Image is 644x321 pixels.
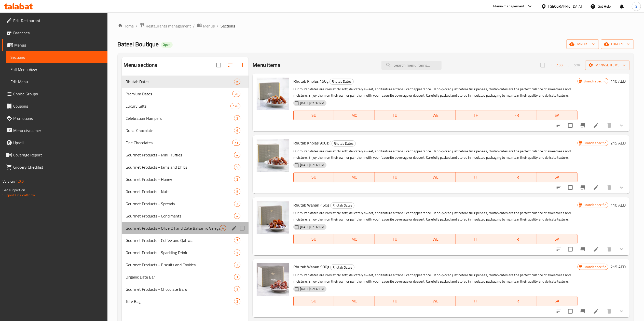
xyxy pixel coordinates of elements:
[498,297,535,305] span: FR
[619,122,625,128] svg: Show Choices
[458,297,494,305] span: TH
[232,91,240,97] div: items
[293,296,334,306] button: SU
[296,297,332,305] span: SU
[126,91,232,97] div: Premium Dates
[220,226,226,231] span: 4
[126,262,234,268] div: Gourmet Products - Biscuits and Cookies
[601,39,634,49] button: export
[234,79,240,85] div: items
[234,188,240,195] div: items
[122,295,249,308] div: Tote Bag2
[3,178,15,185] span: Version:
[493,3,525,9] div: Menu-management
[566,39,599,49] button: import
[236,59,249,71] button: Add section
[334,296,375,306] button: MO
[13,91,103,97] span: Choice Groups
[615,305,628,317] button: show more
[456,234,496,244] button: TH
[456,110,496,120] button: TH
[6,51,107,63] a: Sections
[122,149,249,161] div: Gourmet Products - Mini Truffles4
[615,181,628,194] button: show more
[234,201,240,206] span: 3
[2,161,107,173] a: Grocery Checklist
[582,265,608,269] span: Branch specific
[610,139,626,147] h6: 215 AED
[375,296,415,306] button: TU
[234,250,240,255] span: 4
[585,61,630,70] button: Manage items
[2,39,107,51] a: Menus
[122,198,249,210] div: Gourmet Products - Spreads3
[122,74,249,310] nav: Menu sections
[375,110,415,120] button: TU
[10,66,103,72] span: Full Menu View
[377,112,413,119] span: TU
[126,286,234,292] span: Gourmet Products - Chocolate Bars
[126,152,234,158] span: Gourmet Products - Mini Truffles
[13,18,103,24] span: Edit Restaurant
[13,115,103,121] span: Promotions
[293,110,334,120] button: SU
[593,122,599,128] a: Edit menu item
[126,250,234,256] div: Gourmet Products - Sparkling Drink
[234,177,240,182] span: 2
[197,23,215,29] a: Menus
[589,62,626,68] span: Manage items
[296,112,332,119] span: SU
[126,127,234,134] div: Dubai Chocolate
[193,23,195,29] li: /
[234,164,240,170] div: items
[3,187,26,193] span: Get support on:
[537,172,578,182] button: SA
[537,296,578,306] button: SA
[234,127,240,134] div: items
[234,176,240,182] div: items
[126,115,234,121] div: Celebration Hampers
[234,262,240,268] div: items
[330,202,354,209] div: Rhutab Dates
[293,201,329,209] span: Rhutab Wanan 450g
[221,23,235,29] span: Sections
[124,61,157,69] h2: Menu sections
[122,210,249,222] div: Gourmet Products - Condiments4
[140,23,191,29] a: Restaurants management
[331,265,354,270] span: Rhutab Dates
[234,115,240,121] div: items
[2,149,107,161] a: Coverage Report
[577,243,589,255] button: Branch-specific-item
[593,246,599,252] a: Edit menu item
[577,181,589,194] button: Branch-specific-item
[126,225,220,231] span: Gourmet Products - Olive Oil and Date Balsamic Vinegar
[332,141,355,147] span: Rhutab Dates
[298,286,326,291] span: [DATE] 02:32 PM
[234,128,240,133] span: 6
[456,296,496,306] button: TH
[122,76,249,88] div: Rhutab Dates6
[496,296,537,306] button: FR
[126,188,234,195] span: Gourmet Products - Nuts
[146,23,191,29] span: Restaurants management
[122,137,249,149] div: Fine Chocolates51
[336,112,373,119] span: MO
[122,124,249,137] div: Dubai Chocolate6
[330,264,354,270] div: Rhutab Dates
[619,308,625,314] svg: Show Choices
[13,152,103,158] span: Coverage Report
[126,164,234,170] span: Gourmet Products - Jams and Dhibs
[10,79,103,85] span: Edit Menu
[549,4,582,9] div: [GEOGRAPHIC_DATA]
[565,306,576,317] span: Select to update
[417,297,454,305] span: WE
[415,172,456,182] button: WE
[293,234,334,244] button: SU
[3,192,35,198] a: Support.OpsPlatform
[122,112,249,124] div: Celebration Hampers2
[539,236,576,243] span: SA
[122,246,249,259] div: Gourmet Products - Sparkling Drink4
[548,61,565,69] span: Add item
[377,297,413,305] span: TU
